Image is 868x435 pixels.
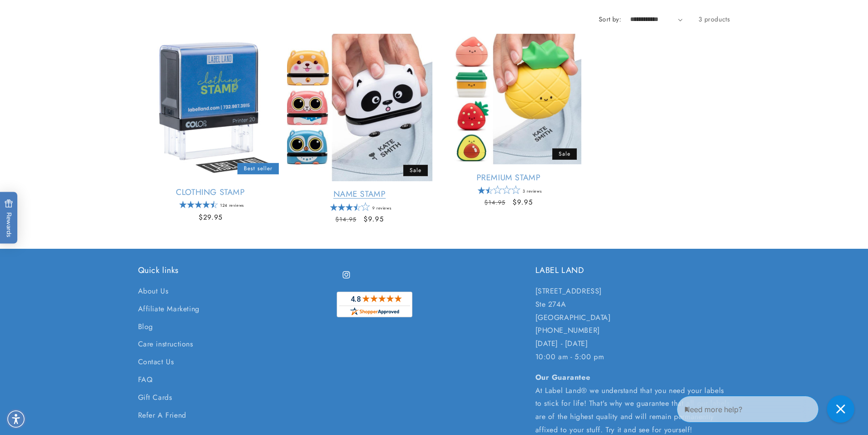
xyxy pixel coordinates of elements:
a: Affiliate Marketing [138,300,200,318]
a: Premium Stamp [436,173,581,183]
a: Clothing Stamp [138,187,283,198]
h2: Quick links [138,265,333,276]
a: Contact Us [138,353,174,371]
iframe: Gorgias Floating Chat [677,392,859,426]
div: Accessibility Menu [6,409,26,429]
p: [STREET_ADDRESS] Ste 274A [GEOGRAPHIC_DATA] [PHONE_NUMBER] [DATE] - [DATE] 10:00 am - 5:00 pm [535,285,730,364]
a: Gift Cards [138,389,172,407]
h2: LABEL LAND [535,265,730,276]
span: Rewards [5,199,13,237]
a: FAQ [138,371,153,389]
a: Blog [138,318,153,336]
a: shopperapproved.com [337,292,412,322]
a: About Us [138,285,169,300]
label: Sort by: [599,15,621,24]
span: 3 products [699,15,730,24]
strong: Our Guarantee [535,372,591,383]
a: Care instructions [138,335,193,353]
iframe: Sign Up via Text for Offers [7,362,115,389]
a: Refer A Friend [138,407,186,425]
a: Name Stamp [287,189,432,199]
